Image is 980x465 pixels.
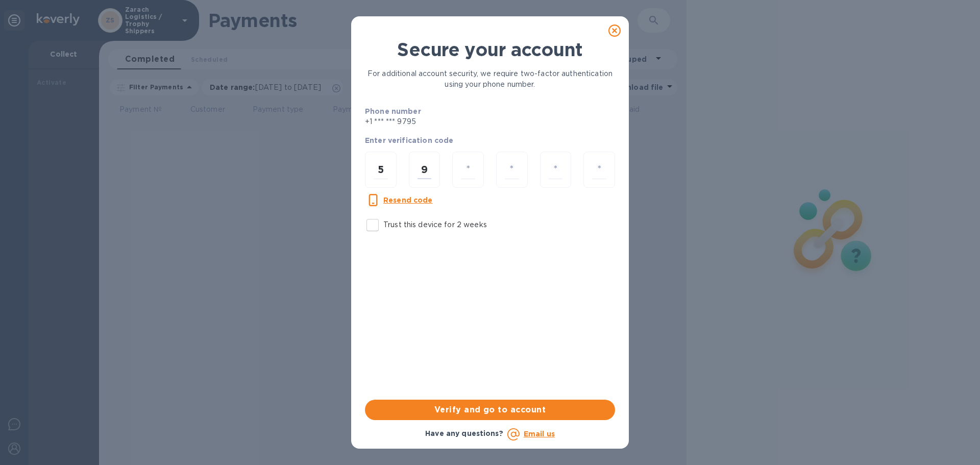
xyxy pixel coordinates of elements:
[365,39,615,60] h1: Secure your account
[365,107,421,115] b: Phone number
[365,135,615,145] p: Enter verification code
[365,400,615,420] button: Verify and go to account
[524,430,555,438] a: Email us
[373,404,607,416] span: Verify and go to account
[383,219,487,230] p: Trust this device for 2 weeks
[365,68,615,90] p: For additional account security, we require two-factor authentication using your phone number.
[383,196,433,204] u: Resend code
[425,429,503,437] b: Have any questions?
